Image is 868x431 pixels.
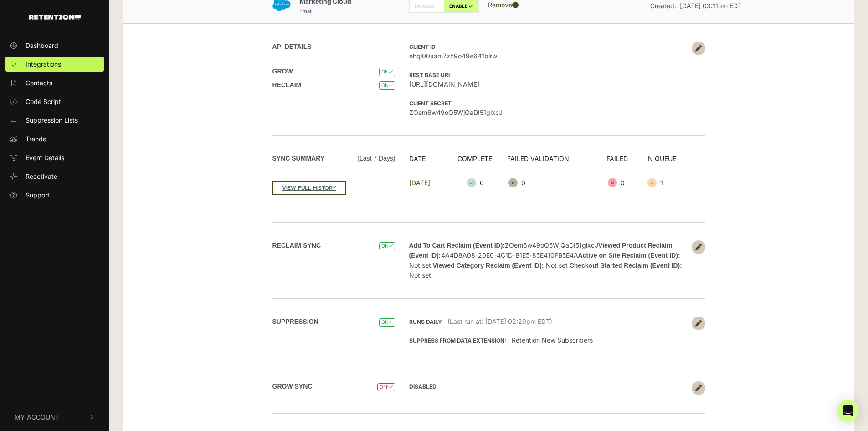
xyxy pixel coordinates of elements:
[409,318,442,325] strong: Runs daily
[5,94,104,109] a: Code Script
[578,252,680,259] strong: Active on Site Reclaim (Event ID):
[680,2,742,10] span: [DATE] 03:11pm EDT
[650,2,676,10] span: Created:
[272,67,293,76] label: GROW
[5,131,104,146] a: Trends
[409,100,452,107] strong: Client Secret
[379,68,395,76] span: ON
[606,154,646,169] th: FAILED
[448,154,507,169] th: COMPLETE
[26,115,78,125] span: Suppression Lists
[570,262,682,269] strong: Checkout Started Reclaim (Event ID):
[26,134,46,144] span: Trends
[26,153,64,162] span: Event Details
[26,171,57,181] span: Reactivate
[5,403,104,431] button: My Account
[379,242,395,251] span: ON
[409,179,430,187] a: [DATE]
[409,261,431,269] span: Not set
[26,97,61,106] span: Code Script
[26,78,52,88] span: Contacts
[5,113,104,128] a: Suppression Lists
[5,169,104,184] a: Reactivate
[29,15,81,20] img: Retention.com
[409,108,687,117] span: ZOem6w49oQ5WjQaDI51glxcJ
[837,400,859,422] div: Open Intercom Messenger
[507,154,606,169] th: FAILED VALIDATION
[26,41,58,50] span: Dashboard
[409,240,687,280] li: ZOem6w49oQ5WjQaDI51glxcJ 4A4D8A08-20E0-4C1D-B1E5-85E410FB5E4A
[409,242,505,249] strong: Add To Cart Reclaim (Event ID):
[409,383,437,390] strong: DISABLED
[507,169,606,197] td: 0
[409,154,448,169] th: DATE
[26,59,61,69] span: Integrations
[447,317,552,325] span: (Last run at: [DATE] 02:29pm EDT)
[272,382,313,391] label: Grow Sync
[409,51,687,61] span: ehql00aam7zh9o49e641blrw
[409,337,506,344] strong: Suppress from Data Extension:
[26,190,50,200] span: Support
[357,154,395,163] span: (Last 7 days)
[409,72,450,78] strong: REST Base URI
[546,261,568,269] span: Not set
[5,150,104,165] a: Event Details
[448,169,507,197] td: 0
[433,262,544,269] strong: Viewed Category Reclaim (Event ID):
[5,38,104,53] a: Dashboard
[272,181,346,195] a: VIEW FULL HISTORY
[379,81,395,90] span: ON
[379,318,395,327] span: ON
[272,42,312,52] label: API DETAILS
[272,317,318,327] label: SUPPRESSION
[272,154,395,163] label: Sync Summary
[646,169,699,197] td: 1
[299,8,313,15] small: Email
[5,57,104,72] a: Integrations
[488,1,519,9] a: Remove
[5,187,104,203] a: Support
[272,241,321,250] label: Reclaim Sync
[409,43,436,50] strong: Client ID
[15,412,59,422] span: My Account
[409,79,687,89] span: [URL][DOMAIN_NAME]
[5,75,104,90] a: Contacts
[606,169,646,197] td: 0
[409,271,431,279] span: Not set
[646,154,699,169] th: IN QUEUE
[377,383,395,392] span: OFF
[272,80,302,90] label: RECLAIM
[512,336,593,344] span: Retention New Subscribers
